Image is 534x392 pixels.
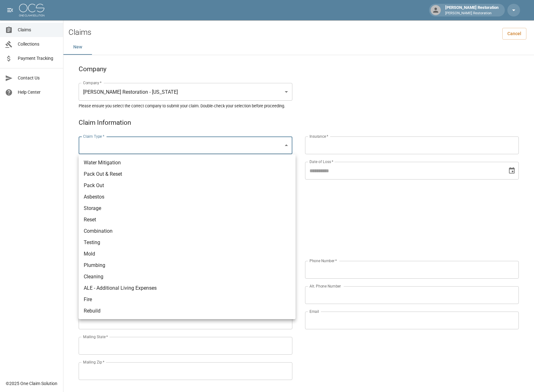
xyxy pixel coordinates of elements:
[79,260,296,271] li: Plumbing
[79,282,296,294] li: ALE - Additional Living Expenses
[79,214,296,225] li: Reset
[79,305,296,317] li: Rebuild
[79,180,296,191] li: Pack Out
[79,271,296,282] li: Cleaning
[79,237,296,248] li: Testing
[79,191,296,203] li: Asbestos
[79,157,296,168] li: Water Mitigation
[79,294,296,305] li: Fire
[79,203,296,214] li: Storage
[79,168,296,180] li: Pack Out & Reset
[79,248,296,260] li: Mold
[79,225,296,237] li: Combination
